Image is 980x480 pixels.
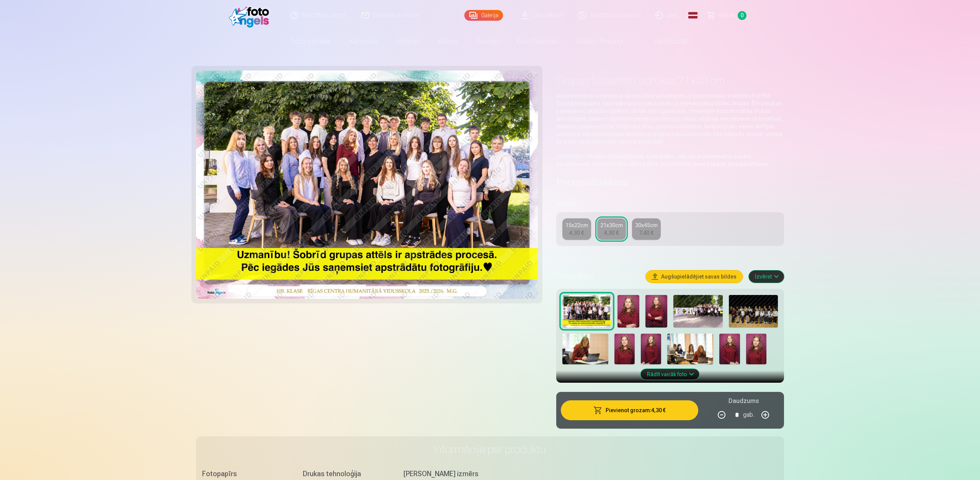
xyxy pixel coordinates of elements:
h3: Informācija par produktu [202,442,778,456]
button: Pievienot grozam:4,30 € [561,400,698,420]
div: 7,40 € [639,229,653,237]
div: 21x30cm [600,221,623,229]
h5: Fotogrāfijas [556,271,640,282]
strong: Grupas fotoattēls tiek apstrādāts. Jūs varat pievienot to savam pasūtījumam. Kad bilde tiks apstr... [556,153,769,167]
a: Suvenīri [467,31,508,52]
h5: Izmērs [556,198,784,209]
h5: Daudzums [728,396,759,406]
button: Izvērst [749,270,784,283]
a: 15x22cm4,30 € [562,218,591,240]
a: Foto izdrukas [282,31,340,52]
button: Augšupielādējiet savas bildes [646,270,743,283]
div: Drukas tehnoloģija [303,469,388,479]
a: Krūzes [429,31,467,52]
div: [PERSON_NAME] izmērs [403,469,489,479]
a: 21x30cm4,30 € [597,218,626,240]
h1: Grupas fotoattēlu izdrukas 21x30 cm [556,74,784,87]
span: 0 [738,11,746,20]
div: 4,30 € [604,229,619,237]
a: Foto kalendāri [508,31,568,52]
div: 4,30 € [569,229,584,237]
a: Magnēti [387,31,429,52]
h4: Personalizēšana [556,177,784,189]
div: gab. [743,406,755,424]
span: Grozs [719,11,735,20]
a: Galerija [464,10,503,21]
a: Visi produkti [632,31,698,52]
p: Iemūžiniet īpašus mirkļus ar ģimeni, klasi vai kolēģiem uz profesionālas kvalitātes Fuji Film Cry... [556,92,784,146]
a: Komplekti [340,31,387,52]
div: 30x45cm [635,221,658,229]
a: 30x45cm7,40 € [632,218,661,240]
em: UZMANĪBU ! [556,153,586,159]
div: 15x22cm [565,221,588,229]
a: Atslēgu piekariņi [568,31,632,52]
div: Fotopapīrs [202,469,287,479]
img: /fa1 [229,3,273,28]
button: Rādīt vairāk foto [641,369,699,380]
